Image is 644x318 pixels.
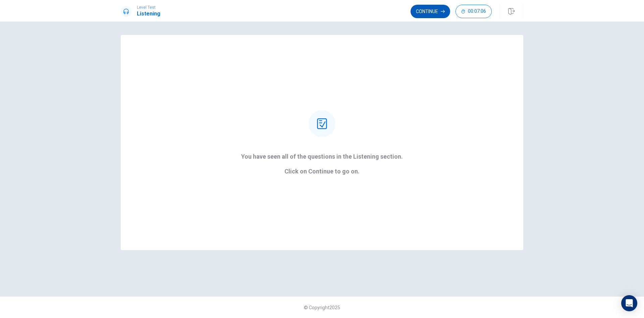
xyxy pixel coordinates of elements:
[241,153,403,160] p: You have seen all of the questions in the Listening section.
[411,5,450,18] button: Continue
[621,295,637,311] div: Open Intercom Messenger
[468,9,486,14] span: 00:07:06
[455,5,492,18] button: 00:07:06
[304,305,340,310] span: © Copyright 2025
[137,5,160,10] span: Level Test
[137,10,160,18] h1: Listening
[241,168,403,175] p: Click on Continue to go on.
